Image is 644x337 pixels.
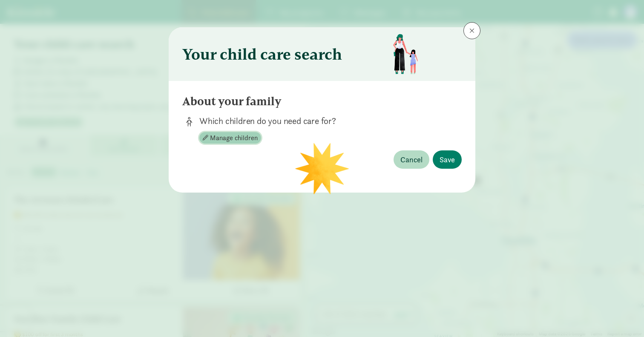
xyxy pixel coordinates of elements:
[440,154,455,165] span: Save
[182,95,282,108] h4: About your family
[433,150,462,169] button: Save
[182,46,342,63] h3: Your child care search
[210,133,258,143] span: Manage children
[394,150,429,169] button: Cancel
[400,154,423,165] span: Cancel
[199,115,448,127] p: Which children do you need care for?
[199,132,261,144] button: Manage children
